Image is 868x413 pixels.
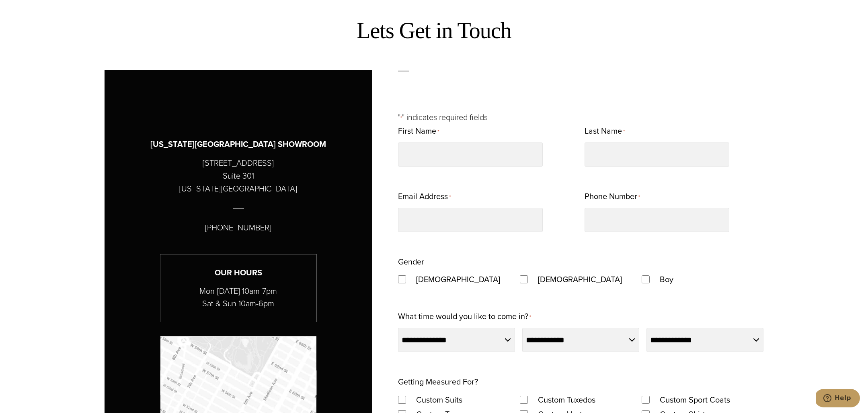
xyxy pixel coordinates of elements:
[652,393,738,407] label: Custom Sport Coats
[398,374,478,389] legend: Getting Measured For?
[398,309,531,325] label: What time would you like to come in?
[105,17,764,44] h2: Lets Get in Touch
[408,272,508,287] label: [DEMOGRAPHIC_DATA]
[816,389,860,409] iframe: Opens a widget where you can chat to one of our agents
[160,267,316,279] h3: Our Hours
[530,272,630,287] label: [DEMOGRAPHIC_DATA]
[652,272,681,287] label: Boy
[585,124,625,139] label: Last Name
[150,138,326,151] h3: [US_STATE][GEOGRAPHIC_DATA] SHOWROOM
[398,111,763,124] p: " " indicates required fields
[585,189,640,205] label: Phone Number
[160,285,316,310] p: Mon-[DATE] 10am-7pm Sat & Sun 10am-6pm
[398,254,424,269] legend: Gender
[398,189,451,205] label: Email Address
[205,221,271,234] p: [PHONE_NUMBER]
[408,393,470,407] label: Custom Suits
[530,393,603,407] label: Custom Tuxedos
[398,124,439,139] label: First Name
[179,157,297,195] p: [STREET_ADDRESS] Suite 301 [US_STATE][GEOGRAPHIC_DATA]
